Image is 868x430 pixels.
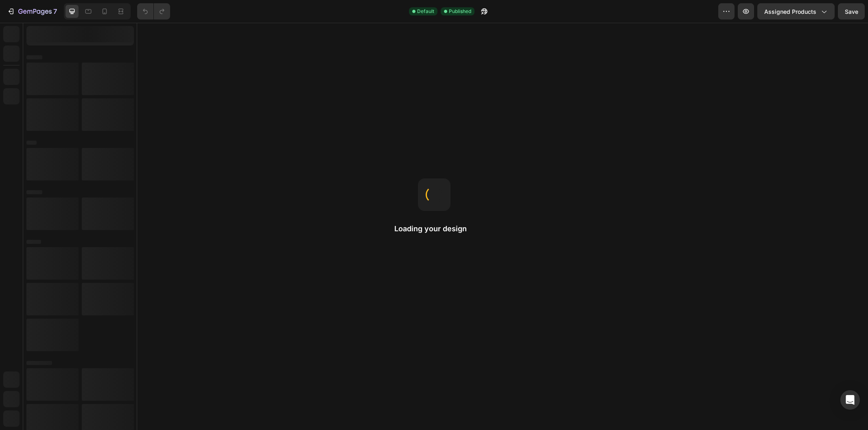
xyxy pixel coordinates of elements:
p: 7 [53,7,57,16]
div: Undo/Redo [137,3,170,20]
span: Default [417,8,434,15]
span: Assigned Products [764,7,816,16]
div: Open Intercom Messenger [840,390,860,410]
button: Save [838,3,865,20]
button: Assigned Products [757,3,835,20]
span: Save [845,8,858,15]
span: Published [449,8,471,15]
button: 7 [3,3,61,20]
h2: Loading your design [394,224,474,234]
